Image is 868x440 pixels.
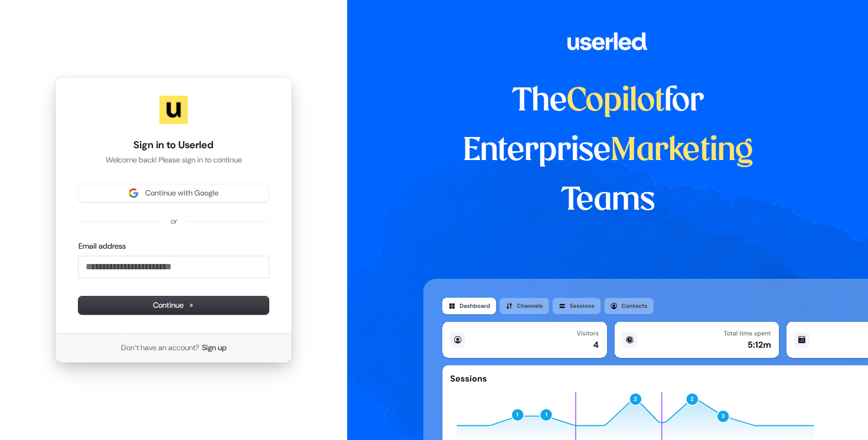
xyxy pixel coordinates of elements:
[171,216,177,227] p: or
[79,296,269,314] button: Continue
[153,300,194,311] span: Continue
[611,136,753,167] span: Marketing
[129,188,138,198] img: Sign in with Google
[423,77,792,226] h1: The for Enterprise Teams
[202,343,227,353] a: Sign up
[79,184,269,202] button: Sign in with GoogleContinue with Google
[159,96,188,124] img: Userled
[121,343,200,353] span: Don’t have an account?
[145,188,218,198] span: Continue with Google
[567,86,664,117] span: Copilot
[79,155,269,165] p: Welcome back! Please sign in to continue
[79,241,126,252] label: Email address
[79,138,269,152] h1: Sign in to Userled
